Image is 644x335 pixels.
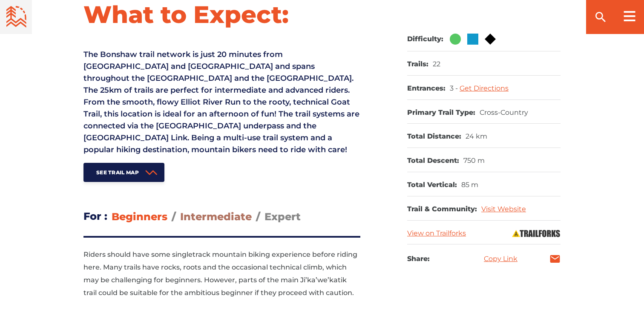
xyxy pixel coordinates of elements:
dd: 750 m [463,156,485,165]
dt: Total Descent: [407,156,459,165]
span: See Trail Map [96,169,139,176]
dd: 24 km [466,132,487,141]
a: mail [549,253,561,264]
a: Get Directions [460,84,509,92]
dd: 22 [433,60,440,69]
span: The Bonshaw trail network is just 20 minutes from [GEOGRAPHIC_DATA] and [GEOGRAPHIC_DATA] and spa... [83,50,359,154]
dd: 85 m [461,181,478,190]
dd: Cross-Country [480,108,528,117]
img: Blue Square [467,34,478,45]
h3: Share: [407,253,430,265]
span: Expert [264,210,301,223]
span: 3 [450,84,460,92]
a: Copy Link [484,256,517,262]
dt: Total Distance: [407,132,461,141]
img: Green Circle [450,34,461,45]
dt: Trails: [407,60,428,69]
h3: For [83,207,107,225]
span: Riders should have some singletrack mountain biking experience before riding here. Many trails ha... [83,250,357,297]
dt: Trail & Community: [407,205,477,214]
img: Trailforks [512,229,561,238]
span: Beginners [112,210,167,223]
dt: Difficulty: [407,35,443,44]
span: Intermediate [180,210,252,223]
ion-icon: search [594,10,607,24]
a: See Trail Map [83,163,164,182]
img: Black Diamond [485,34,496,45]
dt: Entrances: [407,84,446,93]
dt: Primary Trail Type: [407,108,475,117]
a: View on Trailforks [407,229,466,237]
a: Visit Website [481,205,526,213]
dt: Total Vertical: [407,181,457,190]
